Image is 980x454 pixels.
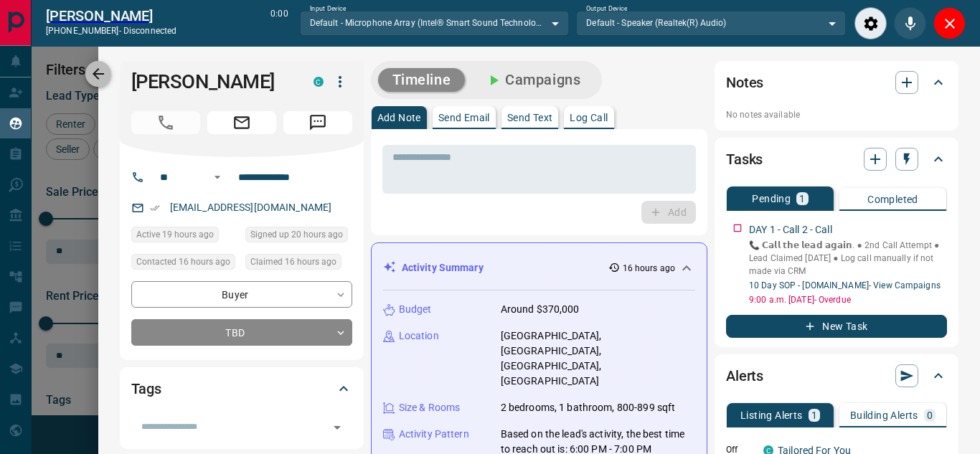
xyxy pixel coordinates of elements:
h2: Tags [131,377,161,400]
p: Log Call [570,113,608,123]
button: New Task [726,315,947,338]
p: 16 hours ago [623,262,675,275]
div: Mon Aug 11 2025 [245,254,352,274]
p: 0:00 [270,7,288,39]
div: Close [933,7,966,39]
p: Pending [752,194,791,204]
h2: [PERSON_NAME] [46,7,176,24]
p: Add Note [377,113,421,123]
h1: [PERSON_NAME] [131,70,292,93]
p: 1 [811,410,817,420]
p: 1 [799,194,805,204]
p: 📞 𝗖𝗮𝗹𝗹 𝘁𝗵𝗲 𝗹𝗲𝗮𝗱 𝗮𝗴𝗮𝗶𝗻. ● 2nd Call Attempt ● Lead Claimed [DATE] ‎● Log call manually if not made ... [749,239,947,278]
button: Campaigns [471,68,595,92]
div: Tasks [726,142,947,176]
a: 10 Day SOP - [DOMAIN_NAME]- View Campaigns [749,280,941,290]
p: No notes available [726,108,947,121]
div: Mon Aug 11 2025 [131,227,238,247]
span: Call [131,111,200,134]
p: Size & Rooms [399,400,461,415]
button: Timeline [378,68,466,92]
p: Send Text [507,113,553,123]
label: Input Device [310,4,347,14]
div: Default - Speaker (Realtek(R) Audio) [576,11,846,35]
div: Buyer [131,281,352,308]
p: Send Email [438,113,490,123]
span: Signed up 20 hours ago [250,227,343,242]
span: Message [283,111,352,134]
p: Around $370,000 [501,302,580,317]
div: condos.ca [314,77,324,87]
button: Open [209,169,226,186]
p: Activity Summary [402,260,484,275]
div: Audio Settings [854,7,887,39]
p: 0 [927,410,933,420]
h2: Tasks [726,148,763,171]
p: Building Alerts [850,410,918,420]
span: Claimed 16 hours ago [250,255,336,269]
p: DAY 1 - Call 2 - Call [749,222,832,237]
svg: Email Verified [150,203,160,213]
div: Alerts [726,359,947,393]
div: TBD [131,319,352,346]
button: Open [327,417,347,438]
a: [EMAIL_ADDRESS][DOMAIN_NAME] [170,202,332,213]
p: 2 bedrooms, 1 bathroom, 800-899 sqft [501,400,676,415]
span: Active 19 hours ago [136,227,214,242]
span: Contacted 16 hours ago [136,255,230,269]
div: Mute [894,7,926,39]
h2: Notes [726,71,763,94]
div: Activity Summary16 hours ago [383,255,695,281]
p: Listing Alerts [740,410,803,420]
div: Mon Aug 11 2025 [131,254,238,274]
p: Completed [867,194,918,204]
div: Mon Aug 11 2025 [245,227,352,247]
span: Email [207,111,276,134]
h2: Alerts [726,364,763,387]
label: Output Device [586,4,627,14]
p: Activity Pattern [399,427,469,442]
span: disconnected [123,26,176,36]
p: 9:00 a.m. [DATE] - Overdue [749,293,947,306]
p: Location [399,328,439,344]
div: Notes [726,65,947,100]
p: [PHONE_NUMBER] - [46,24,176,37]
div: Tags [131,372,352,406]
p: [GEOGRAPHIC_DATA], [GEOGRAPHIC_DATA], [GEOGRAPHIC_DATA], [GEOGRAPHIC_DATA] [501,328,695,389]
p: Budget [399,302,432,317]
div: Default - Microphone Array (Intel® Smart Sound Technology for Digital Microphones) [300,11,570,35]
